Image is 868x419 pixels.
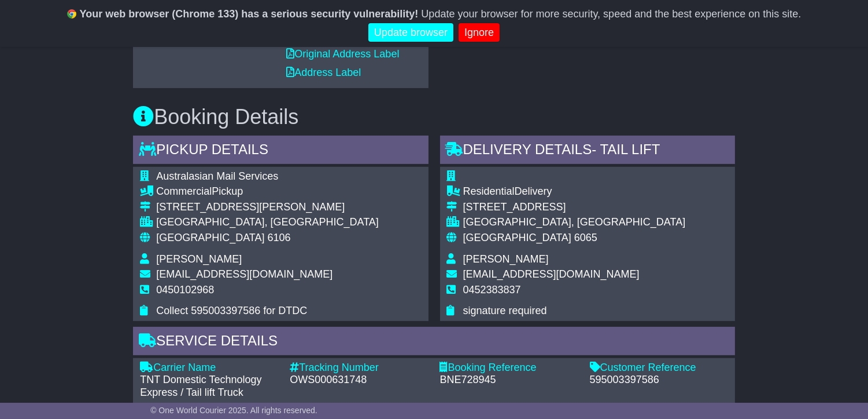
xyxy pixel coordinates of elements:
[463,268,640,280] span: [EMAIL_ADDRESS][DOMAIN_NAME]
[150,406,317,415] span: © One World Courier 2025. All rights reserved.
[439,374,578,387] div: BNE728945
[463,201,686,214] div: [STREET_ADDRESS]
[156,216,379,229] div: [GEOGRAPHIC_DATA], [GEOGRAPHIC_DATA]
[592,141,660,157] span: - Tail Lift
[590,374,728,387] div: 595003397586
[156,201,379,214] div: [STREET_ADDRESS][PERSON_NAME]
[156,268,333,280] span: [EMAIL_ADDRESS][DOMAIN_NAME]
[140,362,278,374] div: Carrier Name
[133,105,735,129] h3: Booking Details
[286,48,399,60] a: Original Address Label
[574,232,597,243] span: 6065
[459,23,500,42] a: Ignore
[268,232,291,243] span: 6106
[156,170,278,182] span: Australasian Mail Services
[463,232,571,243] span: [GEOGRAPHIC_DATA]
[463,216,686,229] div: [GEOGRAPHIC_DATA], [GEOGRAPHIC_DATA]
[290,374,428,387] div: OWS000631748
[133,327,735,358] div: Service Details
[463,185,515,197] span: Residential
[156,284,214,296] span: 0450102968
[590,362,728,374] div: Customer Reference
[463,185,686,198] div: Delivery
[156,305,307,316] span: Collect 595003397586 for DTDC
[439,362,578,374] div: Booking Reference
[463,305,547,316] span: signature required
[421,8,801,20] span: Update your browser for more security, speed and the best experience on this site.
[133,136,428,167] div: Pickup Details
[80,8,419,20] b: Your web browser (Chrome 133) has a serious security vulnerability!
[156,253,242,265] span: [PERSON_NAME]
[368,23,453,42] a: Update browser
[290,362,428,374] div: Tracking Number
[463,253,549,265] span: [PERSON_NAME]
[156,185,379,198] div: Pickup
[440,136,735,167] div: Delivery Details
[463,284,521,296] span: 0452383837
[140,374,278,399] div: TNT Domestic Technology Express / Tail lift Truck
[286,67,361,78] a: Address Label
[156,185,212,197] span: Commercial
[156,232,264,243] span: [GEOGRAPHIC_DATA]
